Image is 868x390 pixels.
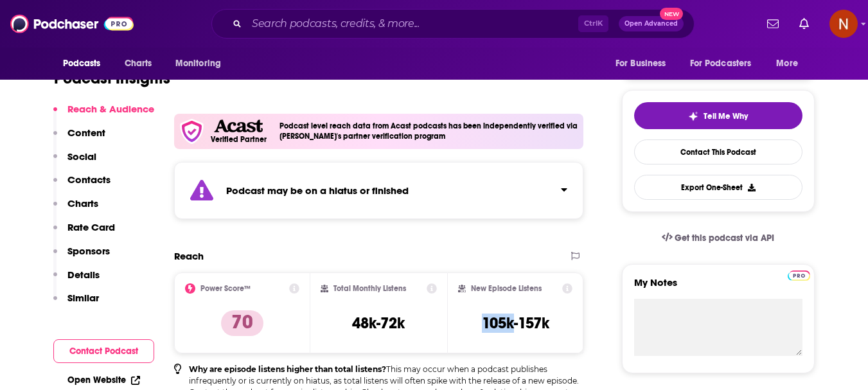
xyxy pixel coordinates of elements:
p: Content [67,127,105,139]
img: Acast [214,120,263,133]
h3: 48k-72k [352,314,405,333]
span: Charts [125,55,152,73]
p: Rate Card [67,221,115,233]
span: Ctrl K [578,15,608,32]
button: Export One-Sheet [634,175,802,200]
span: More [776,55,798,73]
a: Pro website [788,269,810,281]
p: Contacts [67,173,111,186]
button: Social [53,150,96,174]
span: Podcasts [63,55,101,73]
label: My Notes [634,276,802,299]
b: Why are episode listens higher than total listens? [189,364,386,374]
img: verfied icon [179,119,204,144]
button: tell me why sparkleTell Me Why [634,102,802,129]
h3: 105k-157k [482,314,549,333]
div: Search podcasts, credits, & more... [211,9,695,39]
section: Click to expand status details [174,162,584,219]
p: Reach & Audience [67,103,154,115]
img: Podchaser Pro [788,270,810,281]
span: Get this podcast via API [675,233,774,244]
button: open menu [166,51,238,76]
button: Contact Podcast [53,339,154,363]
button: Details [53,269,100,292]
h2: New Episode Listens [471,284,542,293]
strong: Podcast may be on a hiatus or finished [226,184,409,197]
p: Details [67,269,100,281]
img: tell me why sparkle [688,111,698,121]
h2: Total Monthly Listens [333,284,406,293]
a: Show notifications dropdown [762,13,784,35]
button: open menu [54,51,118,76]
a: Contact This Podcast [634,139,802,164]
span: Open Advanced [624,21,678,27]
span: Tell Me Why [704,111,748,121]
span: For Business [616,55,666,73]
button: Content [53,127,105,150]
span: Monitoring [175,55,221,73]
p: 70 [221,310,263,336]
p: Charts [67,197,98,209]
button: Reach & Audience [53,103,154,127]
button: open menu [607,51,682,76]
a: Show notifications dropdown [794,13,814,35]
p: Social [67,150,96,163]
input: Search podcasts, credits, & more... [247,13,578,34]
p: Sponsors [67,245,110,257]
h5: Verified Partner [211,136,267,143]
p: Similar [67,292,99,304]
a: Open Website [67,375,140,386]
button: Show profile menu [829,10,858,38]
button: Charts [53,197,98,221]
h2: Reach [174,250,204,262]
a: Charts [116,51,160,76]
button: Open AdvancedNew [619,16,684,31]
button: Similar [53,292,99,315]
span: New [660,8,683,20]
h2: Power Score™ [200,284,251,293]
h4: Podcast level reach data from Acast podcasts has been independently verified via [PERSON_NAME]'s ... [279,121,579,141]
button: open menu [767,51,814,76]
span: For Podcasters [690,55,752,73]
button: open menu [682,51,770,76]
img: Podchaser - Follow, Share and Rate Podcasts [10,12,134,36]
button: Contacts [53,173,111,197]
button: Sponsors [53,245,110,269]
span: Logged in as AdelNBM [829,10,858,38]
button: Rate Card [53,221,115,245]
img: User Profile [829,10,858,38]
a: Get this podcast via API [651,222,785,254]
